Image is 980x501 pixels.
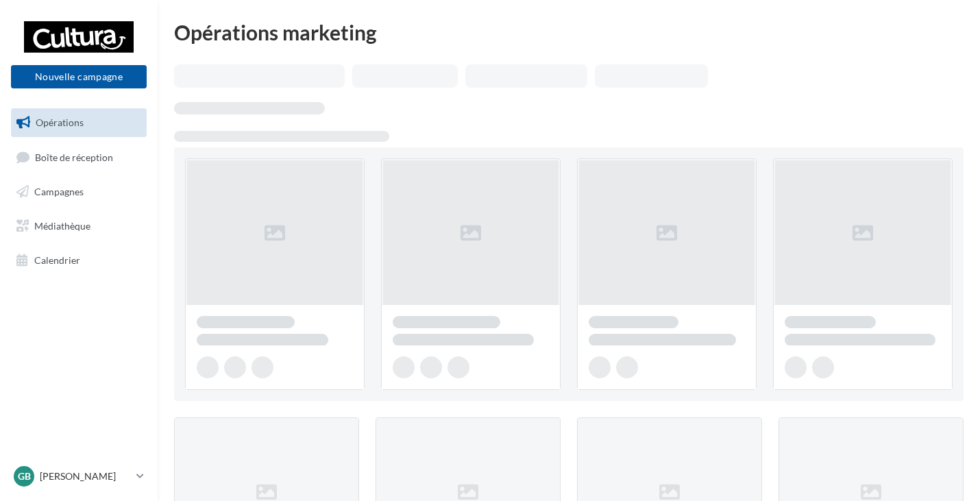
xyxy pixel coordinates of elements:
[11,65,147,88] button: Nouvelle campagne
[34,254,80,265] span: Calendrier
[8,178,149,206] a: Campagnes
[8,212,149,241] a: Médiathèque
[8,246,149,275] a: Calendrier
[11,463,147,489] a: GB [PERSON_NAME]
[40,469,131,483] p: [PERSON_NAME]
[8,108,149,137] a: Opérations
[18,469,31,483] span: GB
[174,22,964,42] div: Opérations marketing
[36,117,84,128] span: Opérations
[34,220,90,232] span: Médiathèque
[35,151,113,162] span: Boîte de réception
[34,186,84,197] span: Campagnes
[8,143,149,172] a: Boîte de réception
